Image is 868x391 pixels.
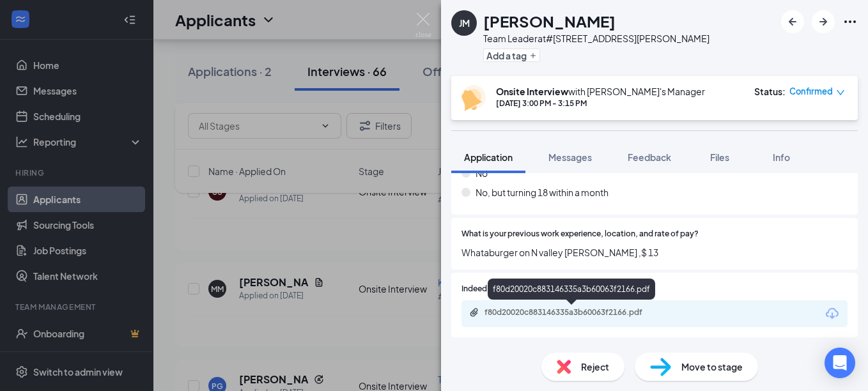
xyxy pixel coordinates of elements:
[488,279,655,300] div: f80d20020c883146335a3b60063f2166.pdf
[785,14,800,29] svg: ArrowLeftNew
[496,86,568,97] b: Onsite Interview
[496,98,705,109] div: [DATE] 3:00 PM - 3:15 PM
[461,245,848,259] span: Whataburger on N valley [PERSON_NAME] ,$ 13
[496,85,705,98] div: with [PERSON_NAME]'s Manager
[842,14,858,29] svg: Ellipses
[476,166,488,180] span: No
[816,14,831,29] svg: ArrowRight
[836,88,845,97] span: down
[754,85,786,98] div: Status :
[484,307,663,318] div: f80d20020c883146335a3b60063f2166.pdf
[681,360,743,374] span: Move to stage
[469,307,676,319] a: Paperclipf80d20020c883146335a3b60063f2166.pdf
[789,85,833,98] span: Confirmed
[476,185,608,199] span: No, but turning 18 within a month
[469,307,479,318] svg: Paperclip
[710,151,729,163] span: Files
[459,17,470,29] div: JM
[483,32,709,45] div: Team Leader at #[STREET_ADDRESS][PERSON_NAME]
[461,283,518,295] span: Indeed Resume
[483,49,540,62] button: PlusAdd a tag
[628,151,671,163] span: Feedback
[461,228,699,240] span: What is your previous work experience, location, and rate of pay?
[548,151,592,163] span: Messages
[464,151,513,163] span: Application
[812,10,835,33] button: ArrowRight
[773,151,790,163] span: Info
[529,52,537,59] svg: Plus
[825,306,840,321] svg: Download
[781,10,804,33] button: ArrowLeftNew
[483,10,616,32] h1: [PERSON_NAME]
[825,348,855,378] div: Open Intercom Messenger
[581,360,609,374] span: Reject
